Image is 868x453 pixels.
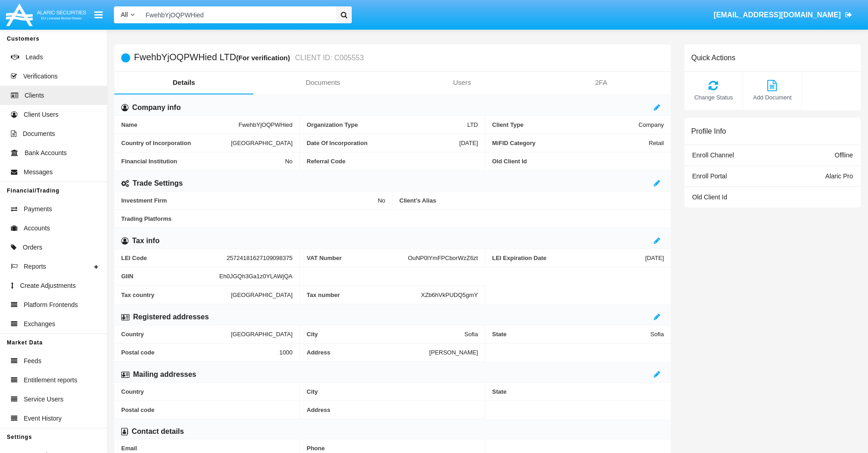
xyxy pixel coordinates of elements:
span: Eh0JGQh3Ga1z0YLAWjQA [219,273,293,280]
span: Client Type [492,121,638,128]
small: CLIENT ID: C005553 [293,54,364,62]
span: Orders [23,243,42,252]
h6: Trade Settings [133,178,183,188]
span: Verifications [23,72,57,81]
span: Tax country [121,291,231,298]
span: Create Adjustments [20,281,76,291]
span: Referral Code [307,158,478,165]
span: XZb6hVkPUDQ5gmY [421,292,478,298]
span: City [307,388,478,395]
span: Country [121,388,293,395]
span: Feeds [24,356,41,366]
span: [DATE] [645,255,664,261]
a: Details [114,72,253,94]
span: Client’s Alias [400,197,664,204]
span: [DATE] [459,140,478,146]
h6: Company info [132,103,181,113]
h6: Contact details [132,427,184,437]
span: Event History [24,414,62,423]
span: Platform Frontends [24,300,78,310]
span: Retail [649,140,664,146]
span: Date Of Incorporation [307,140,459,146]
span: [GEOGRAPHIC_DATA] [231,331,293,338]
span: Investment Firm [121,197,378,204]
a: Documents [253,72,392,94]
h6: Quick Actions [691,53,735,62]
span: [GEOGRAPHIC_DATA] [231,291,293,298]
span: Service Users [24,395,63,404]
span: Name [121,121,239,128]
span: Entitlement reports [24,375,77,385]
span: Reports [24,262,46,271]
a: Users [393,72,532,94]
span: All [121,11,128,18]
input: Search [141,6,333,23]
span: Organization Type [307,121,467,128]
span: Phone [307,445,478,452]
span: Address [307,349,429,356]
span: Sofia [464,331,478,338]
span: Postal code [121,349,279,356]
span: 25724181627109098375 [226,255,293,261]
a: All [114,10,141,20]
span: Documents [23,129,55,139]
div: (For verification) [236,52,293,63]
span: Old Client Id [692,193,727,201]
span: State [492,331,650,338]
span: Tax number [307,292,421,298]
span: LTD [467,121,478,128]
span: Messages [24,167,53,177]
a: 2FA [532,72,671,94]
span: Alaric Pro [825,172,853,180]
span: Accounts [24,224,50,233]
span: Leads [26,52,43,62]
span: City [307,331,464,338]
span: No [378,197,385,204]
span: [EMAIL_ADDRESS][DOMAIN_NAME] [714,11,841,19]
span: Email [121,445,293,452]
span: Enroll Channel [692,151,734,159]
span: [GEOGRAPHIC_DATA] [231,140,293,146]
span: Company [638,121,664,128]
span: Address [307,406,478,413]
span: FwehbYjOQPWHied [239,121,293,128]
img: Logo image [5,1,87,28]
span: Sofia [650,331,664,338]
span: Enroll Portal [692,172,727,180]
span: MiFID Category [492,140,649,146]
span: Change Status [689,93,738,102]
h6: Mailing addresses [133,370,196,380]
span: Bank Accounts [25,148,67,158]
span: Country of Incorporation [121,140,231,146]
span: LEI Code [121,255,226,261]
span: Postal code [121,406,293,413]
h6: Registered addresses [133,312,209,322]
span: State [492,388,664,395]
span: LEI Expiration Date [492,255,645,261]
span: Offline [835,151,853,159]
span: Financial Institution [121,158,285,165]
span: Client Users [24,110,58,120]
span: Payments [24,204,52,214]
span: Clients [25,91,44,100]
h6: Profile Info [691,127,726,135]
span: No [285,158,293,165]
h6: Tax info [132,236,159,246]
span: VAT Number [307,255,408,261]
span: [PERSON_NAME] [429,349,478,356]
span: Old Client Id [492,158,664,165]
a: [EMAIL_ADDRESS][DOMAIN_NAME] [709,2,857,28]
h5: FwehbYjOQPWHied LTD [134,52,364,63]
span: Country [121,331,231,338]
span: Trading Platforms [121,215,664,222]
span: GIIN [121,273,219,280]
span: Exchanges [24,319,55,329]
span: 1000 [279,349,293,356]
span: Add Document [748,93,797,102]
span: OuNP0lYmFPCborWzZ6zt [408,255,478,261]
